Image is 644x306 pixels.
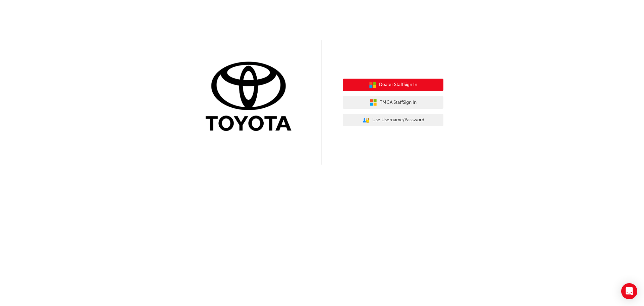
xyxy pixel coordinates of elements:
button: Dealer StaffSign In [343,79,443,91]
span: Dealer Staff Sign In [379,81,417,89]
span: TMCA Staff Sign In [380,99,417,106]
img: Trak [201,60,301,134]
span: Use Username/Password [372,116,424,124]
button: Use Username/Password [343,114,443,127]
div: Open Intercom Messenger [621,283,637,299]
button: TMCA StaffSign In [343,96,443,109]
